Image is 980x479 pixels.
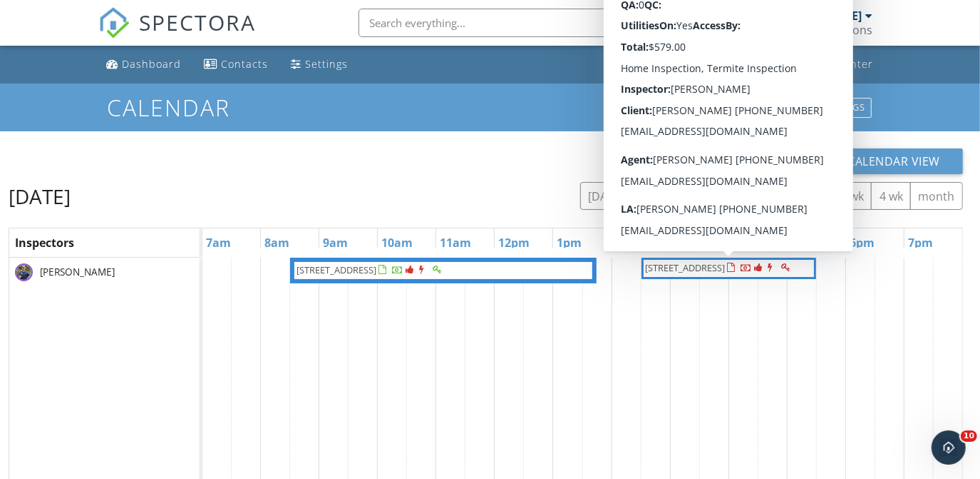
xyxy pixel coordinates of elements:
[793,23,873,37] div: AJF Inspections
[753,96,873,119] a: Calendar Settings
[715,182,747,210] button: list
[199,51,274,78] a: Contacts
[98,19,257,49] a: SPECTORA
[286,51,354,78] a: Settings
[319,231,351,254] a: 9am
[671,231,703,254] a: 3pm
[9,182,71,211] h2: [DATE]
[296,263,376,276] span: [STREET_ADDRESS]
[202,231,234,254] a: 7am
[746,182,782,210] button: day
[15,263,33,281] img: d68edfb263f546258320798d8f4d03b5_l0_0011_13_2023__3_32_02_pm.jpg
[495,231,533,254] a: 12pm
[790,57,874,71] div: Support Center
[770,51,880,78] a: Support Center
[436,231,475,254] a: 11am
[641,181,674,211] button: Previous day
[37,265,118,279] span: [PERSON_NAME]
[101,51,187,78] a: Dashboard
[359,9,644,37] input: Search everything...
[580,182,632,210] button: [DATE]
[612,231,644,254] a: 2pm
[222,57,269,71] div: Contacts
[98,7,130,39] img: The Best Home Inspection Software - Spectora
[729,231,761,254] a: 4pm
[261,231,293,254] a: 8am
[646,261,726,274] span: [STREET_ADDRESS]
[306,57,349,71] div: Settings
[15,235,74,251] span: Inspectors
[781,182,825,210] button: week
[932,430,966,465] iframe: Intercom live chat
[871,182,911,210] button: 4 wk
[140,7,257,37] span: SPECTORA
[795,148,964,174] button: New Calendar View
[553,231,585,254] a: 1pm
[770,9,862,23] div: [PERSON_NAME]
[788,231,820,254] a: 5pm
[674,181,707,211] button: Next day
[961,430,977,442] span: 10
[910,182,963,210] button: month
[123,57,182,71] div: Dashboard
[755,98,872,118] div: Calendar Settings
[824,182,872,210] button: cal wk
[904,231,937,254] a: 7pm
[378,231,416,254] a: 10am
[107,95,872,120] h1: Calendar
[846,231,878,254] a: 6pm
